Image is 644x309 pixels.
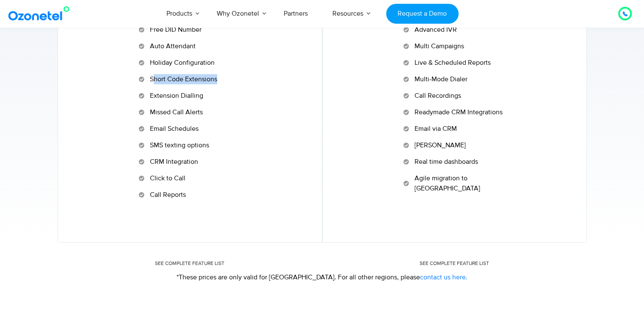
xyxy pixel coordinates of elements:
[412,58,491,68] span: Live & Scheduled Reports
[412,140,466,150] span: [PERSON_NAME]
[420,272,467,282] a: contact us here.
[148,190,186,200] span: Call Reports
[412,173,505,193] span: Agile migration to [GEOGRAPHIC_DATA]
[148,91,203,101] span: Extension Dialling
[412,25,457,35] span: Advanced IVR
[148,25,202,35] span: Free DID Number
[412,107,503,117] span: Readymade CRM Integrations
[148,124,199,134] span: Email Schedules
[148,173,185,183] span: Click to Call
[323,260,586,268] p: SEE COMPLETE FEATURE LIST
[412,91,461,101] span: Call Recordings
[412,124,457,134] span: Email via CRM
[412,74,467,84] span: Multi-Mode Dialer
[148,41,196,51] span: Auto Attendant
[58,260,322,268] p: SEE COMPLETE FEATURE LIST
[412,157,478,167] span: Real time dashboards
[386,4,459,24] a: Request a Demo
[148,74,217,84] span: Short Code Extensions
[412,41,464,51] span: Multi Campaigns
[66,272,578,282] p: *These prices are only valid for [GEOGRAPHIC_DATA]. For all other regions, please
[148,157,198,167] span: CRM Integration
[148,140,209,150] span: SMS texting options
[148,107,203,117] span: Missed Call Alerts
[148,58,215,68] span: Holiday Configuration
